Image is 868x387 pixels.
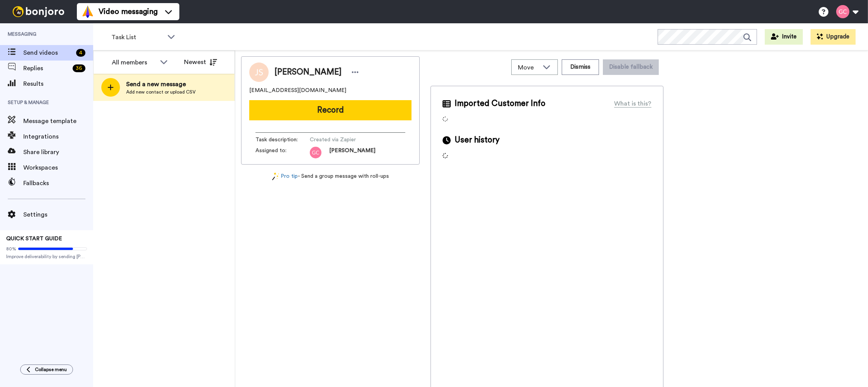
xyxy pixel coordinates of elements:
button: Dismiss [562,59,599,75]
button: Record [249,100,411,120]
span: Improve deliverability by sending [PERSON_NAME]’s from your own email [6,253,87,260]
span: User history [455,134,500,146]
span: Collapse menu [35,366,67,373]
button: Collapse menu [20,364,73,375]
button: Disable fallback [603,59,659,75]
span: Results [23,79,93,89]
span: Message template [23,116,93,126]
span: Move [518,63,539,72]
span: Replies [23,64,69,73]
span: Send a new message [126,80,196,89]
span: 80% [6,246,16,252]
span: Assigned to: [255,147,310,158]
span: Share library [23,148,93,157]
span: Send videos [23,48,73,57]
span: Workspaces [23,163,93,172]
img: Image of Jesse Salazar [249,62,269,82]
span: Fallbacks [23,179,93,188]
span: [EMAIL_ADDRESS][DOMAIN_NAME] [249,87,346,94]
span: Imported Customer Info [455,98,545,109]
span: [PERSON_NAME] [274,66,342,78]
button: Invite [765,29,803,45]
span: Add new contact or upload CSV [126,89,196,95]
span: Integrations [23,132,93,141]
span: Settings [23,210,93,219]
img: gc.png [310,147,321,158]
div: - Send a group message with roll-ups [241,172,420,180]
span: Task List [111,33,163,42]
img: vm-color.svg [82,5,94,18]
div: 4 [76,49,85,57]
span: Video messaging [99,6,158,17]
img: bj-logo-header-white.svg [9,6,68,17]
span: Task description : [255,136,310,144]
div: 36 [73,64,85,72]
button: Upgrade [811,29,856,45]
div: All members [112,58,156,67]
span: Created via Zapier [310,136,384,144]
span: [PERSON_NAME] [329,147,375,158]
a: Pro tip [272,172,298,180]
img: magic-wand.svg [272,172,279,180]
button: Newest [178,54,223,70]
div: What is this? [614,99,651,108]
span: QUICK START GUIDE [6,236,62,241]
